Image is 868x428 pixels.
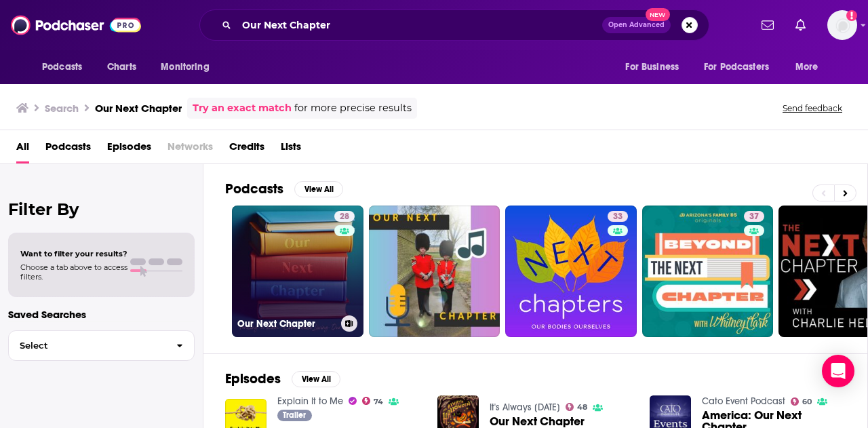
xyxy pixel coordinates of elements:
span: For Business [625,58,679,77]
a: Charts [98,54,144,80]
h3: Search [45,102,79,115]
span: 33 [613,210,623,224]
button: View All [292,371,340,387]
span: New [646,8,670,21]
a: Show notifications dropdown [756,14,779,37]
button: Send feedback [778,102,846,114]
span: Monitoring [161,58,209,77]
a: 28Our Next Chapter [232,206,363,337]
input: Search podcasts, credits, & more... [237,14,602,36]
a: Credits [229,136,264,163]
a: 33 [608,211,628,222]
span: Open Advanced [608,22,665,28]
a: 74 [362,397,384,405]
h2: Episodes [225,370,281,387]
a: Podcasts [45,136,91,163]
div: Open Intercom Messenger [822,355,854,387]
span: More [795,58,818,77]
h3: Our Next Chapter [95,102,182,115]
span: Select [9,341,165,350]
button: open menu [786,54,835,80]
a: 33 [505,206,637,337]
span: Networks [167,136,213,163]
span: Podcasts [42,58,82,77]
a: 60 [791,397,812,406]
a: Lists [281,136,301,163]
a: Cato Event Podcast [702,395,785,407]
a: 37 [744,211,764,222]
a: PodcastsView All [225,180,343,197]
span: 37 [749,210,759,224]
img: User Profile [827,10,857,40]
p: Saved Searches [8,308,195,321]
a: 48 [566,403,588,411]
svg: Add a profile image [846,10,857,21]
a: All [16,136,29,163]
span: 74 [374,399,383,405]
span: 48 [577,404,587,410]
span: Choose a tab above to access filters. [20,262,127,281]
img: Podchaser - Follow, Share and Rate Podcasts [11,12,141,38]
button: Select [8,330,195,361]
a: 28 [334,211,355,222]
a: Episodes [107,136,151,163]
button: Show profile menu [827,10,857,40]
a: Show notifications dropdown [790,14,811,37]
a: 37 [642,206,774,337]
h2: Podcasts [225,180,283,197]
a: Explain It to Me [277,395,343,407]
span: For Podcasters [704,58,769,77]
span: Trailer [283,411,306,419]
h3: Our Next Chapter [237,318,336,330]
span: 28 [340,210,349,224]
button: open menu [151,54,226,80]
button: open menu [33,54,100,80]
span: Logged in as gabrielle.gantz [827,10,857,40]
button: open menu [616,54,696,80]
h2: Filter By [8,199,195,219]
span: Charts [107,58,136,77]
span: 60 [802,399,812,405]
button: View All [294,181,343,197]
div: Search podcasts, credits, & more... [199,9,709,41]
a: Our Next Chapter [490,416,585,427]
span: for more precise results [294,100,412,116]
button: Open AdvancedNew [602,17,671,33]
a: EpisodesView All [225,370,340,387]
a: Try an exact match [193,100,292,116]
span: Want to filter your results? [20,249,127,258]
a: It's Always Halloween [490,402,560,413]
button: open menu [695,54,789,80]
